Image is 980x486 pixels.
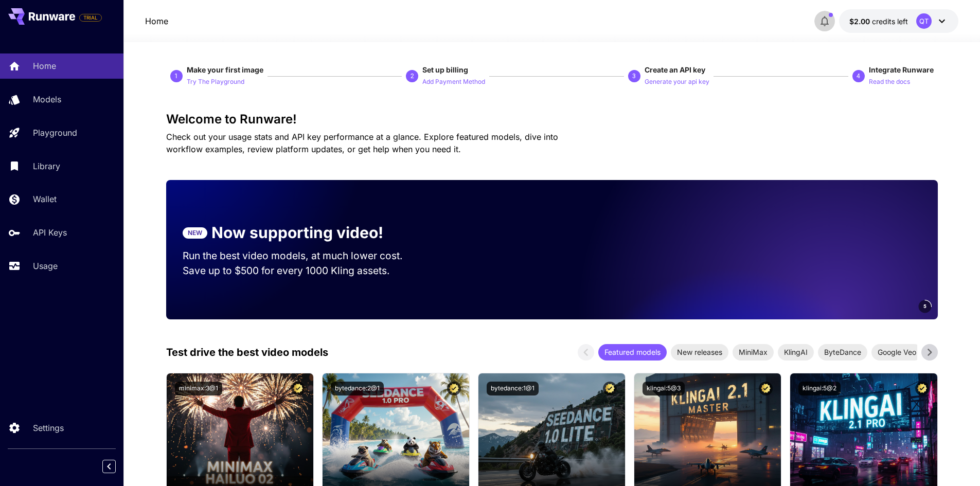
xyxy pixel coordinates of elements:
[916,13,932,29] div: QT
[187,77,244,87] p: Try The Playground
[33,93,61,105] p: Models
[422,65,468,74] span: Set up billing
[645,75,709,87] button: Generate your api key
[869,65,934,74] span: Integrate Runware
[166,112,938,127] h3: Welcome to Runware!
[598,347,667,357] span: Featured models
[818,347,867,357] span: ByteDance
[166,132,558,154] span: Check out your usage stats and API key performance at a glance. Explore featured models, dive int...
[869,77,910,87] p: Read the docs
[671,347,728,357] span: New releases
[166,345,328,360] p: Test drive the best video models
[857,71,860,81] p: 4
[645,77,709,87] p: Generate your api key
[778,347,814,357] span: KlingAI
[839,9,958,33] button: $2.00QT
[869,75,910,87] button: Read the docs
[102,460,116,473] button: Collapse sidebar
[871,344,922,361] div: Google Veo
[778,344,814,361] div: KlingAI
[145,15,168,27] a: Home
[187,75,244,87] button: Try The Playground
[818,344,867,361] div: ByteDance
[183,263,422,278] p: Save up to $500 for every 1000 Kling assets.
[849,16,908,27] div: $2.00
[872,17,908,26] span: credits left
[145,15,168,27] nav: breadcrumb
[603,382,617,395] button: Certified Model – Vetted for best performance and includes a commercial license.
[183,248,422,263] p: Run the best video models, at much lower cost.
[733,344,774,361] div: MiniMax
[33,226,67,239] p: API Keys
[411,71,414,81] p: 2
[110,457,123,476] div: Collapse sidebar
[447,382,461,395] button: Certified Model – Vetted for best performance and includes a commercial license.
[187,65,263,74] span: Make your first image
[33,193,57,205] p: Wallet
[291,382,305,395] button: Certified Model – Vetted for best performance and includes a commercial license.
[598,344,667,361] div: Featured models
[798,382,841,395] button: klingai:5@2
[733,347,774,357] span: MiniMax
[487,382,539,395] button: bytedance:1@1
[849,17,872,26] span: $2.00
[645,65,705,74] span: Create an API key
[422,75,485,87] button: Add Payment Method
[671,344,728,361] div: New releases
[175,382,222,395] button: minimax:3@1
[79,11,102,24] span: Add your payment card to enable full platform functionality.
[33,422,64,434] p: Settings
[632,71,636,81] p: 3
[422,77,485,87] p: Add Payment Method
[211,221,383,244] p: Now supporting video!
[33,260,58,272] p: Usage
[759,382,773,395] button: Certified Model – Vetted for best performance and includes a commercial license.
[80,14,101,22] span: TRIAL
[871,347,922,357] span: Google Veo
[923,302,926,310] span: 5
[643,382,685,395] button: klingai:5@3
[331,382,384,395] button: bytedance:2@1
[33,127,77,139] p: Playground
[915,382,929,395] button: Certified Model – Vetted for best performance and includes a commercial license.
[33,60,56,72] p: Home
[174,71,178,81] p: 1
[188,228,202,238] p: NEW
[33,160,60,172] p: Library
